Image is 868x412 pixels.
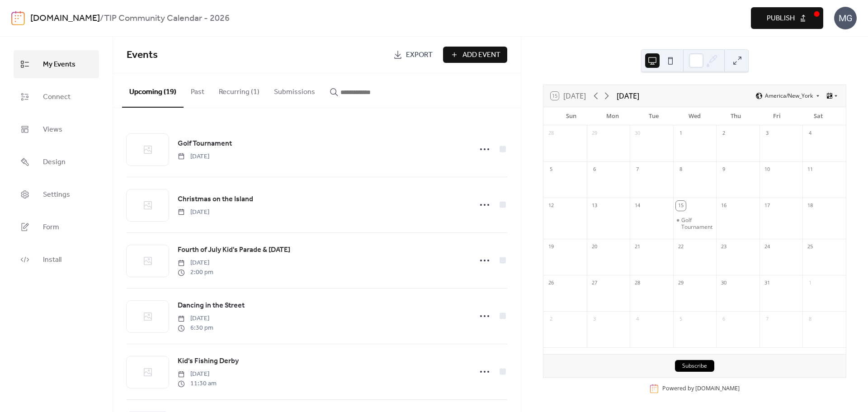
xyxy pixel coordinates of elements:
div: Sat [797,107,839,125]
a: Dancing in the Street [178,300,245,312]
span: Publish [767,13,795,24]
button: Upcoming (19) [122,73,184,108]
span: Views [43,123,62,137]
img: logo [11,11,25,25]
div: 25 [805,242,815,252]
div: 8 [676,165,686,175]
div: 31 [762,278,772,288]
b: / [100,10,104,27]
div: Powered by [662,385,740,393]
a: My Events [14,50,99,78]
div: 28 [546,128,556,138]
div: 28 [632,278,642,288]
div: Golf Tournament [673,217,717,231]
span: Golf Tournament [178,138,232,149]
button: Subscribe [675,360,714,372]
span: Install [43,253,61,267]
span: [DATE] [178,369,217,379]
div: 17 [762,201,772,211]
div: 27 [590,278,599,288]
a: Form [14,213,99,241]
span: [DATE] [178,152,209,161]
button: Add Event [443,47,507,63]
div: Thu [715,107,756,125]
span: [DATE] [178,258,213,268]
div: Golf Tournament [681,217,713,231]
span: Events [127,45,158,65]
div: 29 [590,128,599,138]
a: Views [14,115,99,143]
div: 8 [805,314,815,324]
a: Kid's Fishing Derby [178,355,239,367]
div: Fri [756,107,797,125]
div: 7 [632,165,642,175]
span: Connect [43,90,71,104]
span: 6:30 pm [178,323,213,333]
div: 2 [719,128,729,138]
a: Connect [14,83,99,111]
a: [DOMAIN_NAME] [695,385,740,393]
button: Past [184,73,212,107]
div: [DATE] [617,90,639,101]
span: My Events [43,57,75,72]
b: TIP Community Calendar - 2026 [104,10,230,27]
a: Install [14,246,99,274]
div: 2 [546,314,556,324]
div: 24 [762,242,772,252]
span: Christmas on the Island [178,194,253,205]
div: 6 [590,165,599,175]
a: Export [387,47,439,63]
div: Wed [674,107,715,125]
div: 16 [719,201,729,211]
div: 7 [762,314,772,324]
div: 23 [719,242,729,252]
div: 26 [546,278,556,288]
a: Golf Tournament [178,138,232,150]
button: Publish [751,7,823,29]
a: Christmas on the Island [178,194,253,205]
div: 29 [676,278,686,288]
div: 5 [546,165,556,175]
button: Submissions [267,73,322,107]
div: 6 [719,314,729,324]
a: Design [14,148,99,176]
span: Kid's Fishing Derby [178,356,239,367]
span: Add Event [462,50,500,61]
button: Recurring (1) [212,73,267,107]
div: 10 [762,165,772,175]
div: 20 [590,242,599,252]
div: 3 [590,314,599,324]
div: 1 [676,128,686,138]
a: Settings [14,180,99,208]
div: 1 [805,278,815,288]
div: 11 [805,165,815,175]
div: 5 [676,314,686,324]
span: 11:30 am [178,379,217,388]
a: Fourth of July Kid's Parade & [DATE] [178,244,290,256]
div: 15 [676,201,686,211]
div: 13 [590,201,599,211]
span: 2:00 pm [178,268,213,277]
span: Design [43,155,66,170]
div: 4 [632,314,642,324]
div: 30 [719,278,729,288]
span: [DATE] [178,314,213,323]
div: 9 [719,165,729,175]
div: Tue [633,107,674,125]
div: 21 [632,242,642,252]
div: MG [834,7,857,29]
span: Export [406,50,433,61]
span: America/New_York [765,93,813,99]
a: [DOMAIN_NAME] [30,10,100,27]
div: 18 [805,201,815,211]
div: 12 [546,201,556,211]
span: Form [43,220,59,235]
div: 30 [632,128,642,138]
div: 4 [805,128,815,138]
div: 22 [676,242,686,252]
div: Mon [592,107,633,125]
span: [DATE] [178,208,209,217]
div: 14 [632,201,642,211]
